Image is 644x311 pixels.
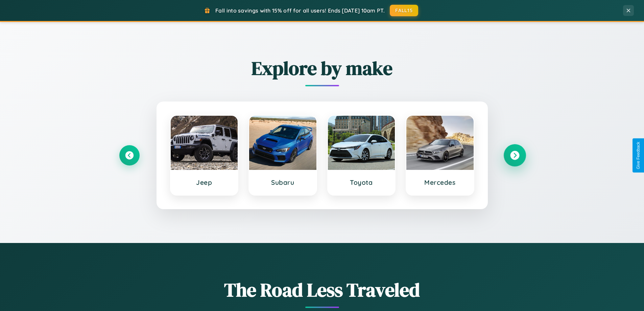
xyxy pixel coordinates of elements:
[215,7,385,14] span: Fall into savings with 15% off for all users! Ends [DATE] 10am PT.
[256,178,310,186] h3: Subaru
[390,5,418,16] button: FALL15
[636,142,641,169] div: Give Feedback
[413,178,467,186] h3: Mercedes
[335,178,388,186] h3: Toyota
[177,178,231,186] h3: Jeep
[119,55,525,81] h2: Explore by make
[119,277,525,303] h1: The Road Less Traveled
